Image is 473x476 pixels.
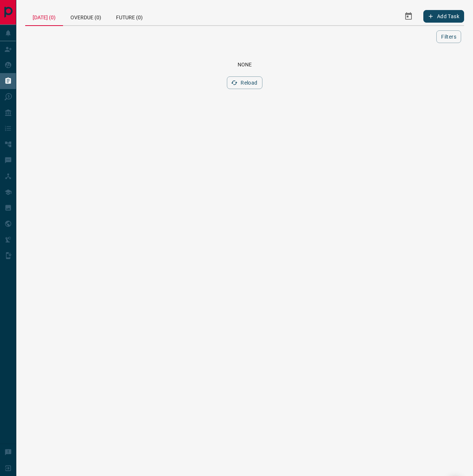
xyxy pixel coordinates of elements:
button: Select Date Range [400,7,417,25]
div: [DATE] (0) [25,7,63,26]
button: Add Task [423,10,464,23]
button: Filters [436,30,461,43]
div: Overdue (0) [63,7,109,25]
button: Reload [227,76,262,89]
div: Future (0) [109,7,150,25]
div: None [34,62,455,68]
